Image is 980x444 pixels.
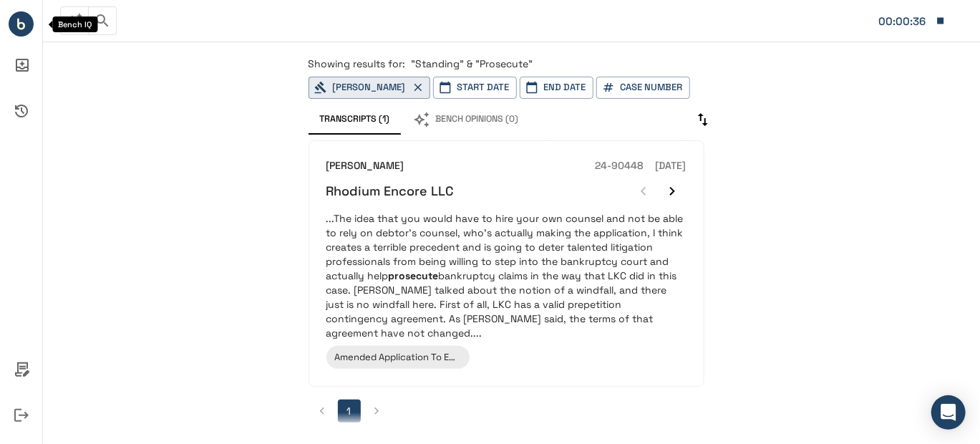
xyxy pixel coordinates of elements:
[309,57,406,70] span: Showing results for:
[871,6,953,36] button: Matter: 080529-1026
[402,105,530,135] button: Bench Opinions (0)
[53,16,98,32] div: Bench IQ
[412,57,533,70] span: "Standing" & "Prosecute"
[433,77,517,99] button: Start Date
[656,158,687,174] h6: [DATE]
[326,183,455,199] h6: Rhodium Encore LLC
[389,269,439,282] em: prosecute
[596,77,690,99] button: Case Number
[309,105,402,135] button: Transcripts (1)
[878,12,928,31] div: Matter: 080529-1026
[931,395,966,430] div: Open Intercom Messenger
[596,158,644,174] h6: 24-90448
[520,77,593,99] button: End Date
[326,211,687,340] p: ...The idea that you would have to hire your own counsel and not be able to rely on debtor's coun...
[326,158,404,174] h6: [PERSON_NAME]
[309,77,430,99] button: [PERSON_NAME]
[335,351,769,363] span: Amended Application To Employ [PERSON_NAME] [PERSON_NAME] Llp As Special Litigation Counsel
[338,400,361,423] button: page 1
[309,400,704,423] nav: pagination navigation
